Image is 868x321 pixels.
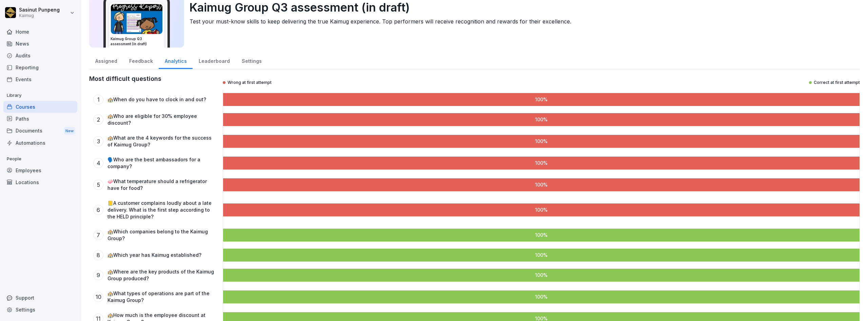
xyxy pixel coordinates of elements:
div: 10 [93,292,103,302]
p: 🏤What types of operations are part of the Kaimug Group? [107,290,215,304]
a: Analytics [159,52,193,69]
div: 1 [93,94,103,105]
p: 🧼What temperature should a refrigerator have for food? [107,178,215,192]
a: News [3,38,77,50]
p: Test your must-know skills to keep delivering the true Kaimug experience. Top performers will rec... [190,17,854,25]
a: Leaderboard [193,52,236,69]
a: Automations [3,137,77,149]
h2: Most difficult questions [89,75,161,83]
a: Home [3,26,77,38]
a: Locations [3,176,77,188]
p: 🏤​Which year has Kaimug established? [107,252,201,258]
a: Reporting [3,61,77,73]
a: Events [3,73,77,85]
div: 8 [93,250,103,260]
div: 4 [93,158,103,168]
div: New [64,127,75,135]
a: Paths [3,113,77,125]
div: 5 [93,180,103,190]
p: 🗣️Who are the best ambassadors for a company? [107,156,215,170]
p: 🏤​When do you have to clock in and out? [107,96,206,103]
h3: Kaimug Group Q3 assessment (in draft) [111,36,163,47]
p: 🏤​Where are the key products of the Kaimug Group produced? [107,268,215,282]
div: 7 [93,230,103,240]
a: Settings [3,304,77,316]
a: DocumentsNew [3,125,77,137]
div: Support [3,292,77,304]
div: Documents [3,125,77,137]
a: Audits [3,50,77,61]
a: Employees [3,164,77,176]
p: Library [3,90,77,101]
a: Settings [236,52,268,69]
p: Wrong at first attempt [228,80,272,85]
img: e5wlzal6fzyyu8pkl39fd17k.png [111,4,162,34]
p: People [3,154,77,164]
p: 📒A customer complains loudly about a late delivery. What is the first step according to the HELD ... [107,200,215,220]
p: 🏤What are the 4 keywords for the success of Kaimug Group? [107,135,215,148]
div: 6 [93,205,103,215]
p: Sasinut Punpeng [19,7,60,13]
p: Correct at first attempt [814,80,860,85]
p: 🏤Who are eligible for 30% employee discount? [107,113,215,126]
p: Kaimug [19,13,60,18]
p: 🏤​Which companies belong to the Kaimug Group? [107,228,215,242]
div: 2 [93,114,103,125]
div: 3 [93,136,103,146]
a: Assigned [89,52,123,69]
div: 9 [93,270,103,280]
a: Feedback [123,52,159,69]
a: Courses [3,101,77,113]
